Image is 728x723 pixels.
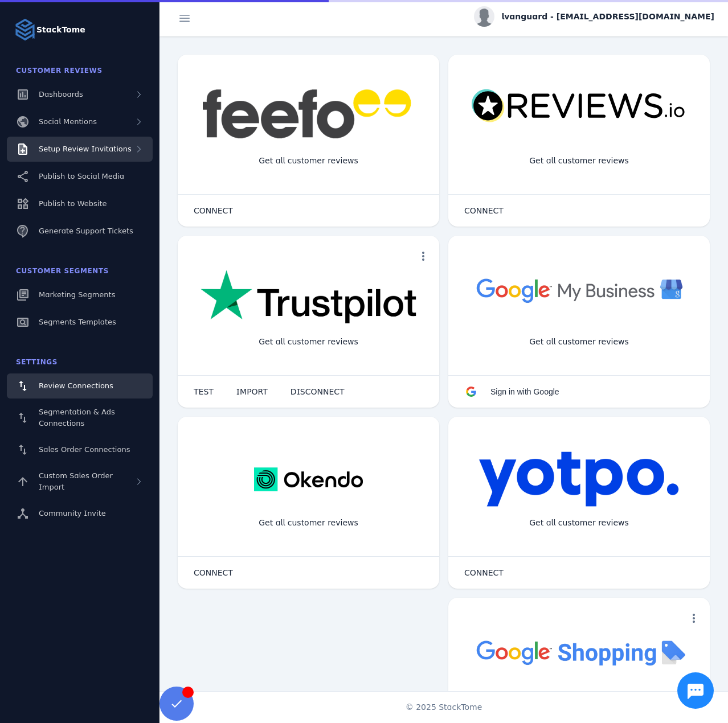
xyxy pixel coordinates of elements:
img: googlebusiness.png [471,270,687,310]
span: Marketing Segments [39,290,115,299]
button: more [412,607,435,630]
a: Segments Templates [7,310,153,335]
img: Logo image [14,18,36,41]
div: Get all customer reviews [250,146,367,176]
span: Customer Reviews [16,67,103,75]
div: Get all customer reviews [250,508,367,538]
button: more [682,607,705,630]
button: CONNECT [453,561,515,584]
span: Setup Review Invitations [39,145,132,153]
img: reviewsio.svg [471,89,687,124]
span: Publish to Website [39,199,107,208]
span: IMPORT [236,388,268,396]
span: Sales Order Connections [39,445,130,454]
a: Segmentation & Ads Connections [7,401,153,435]
span: DISCONNECT [291,388,345,396]
a: Publish to Website [7,191,153,216]
span: Customer Segments [16,267,109,275]
span: Review Connections [39,381,113,390]
span: TEST [194,388,214,396]
div: Get all customer reviews [250,327,367,357]
span: Segments Templates [39,318,116,326]
span: © 2025 StackTome [406,701,482,713]
div: Get all customer reviews [520,508,638,538]
span: Dashboards [39,90,83,98]
span: lvanguard - [EMAIL_ADDRESS][DOMAIN_NAME] [501,11,714,23]
span: Segmentation & Ads Connections [39,408,115,428]
button: CONNECT [182,561,244,584]
button: DISCONNECT [279,380,356,403]
span: Sign in with Google [490,387,559,396]
span: Custom Sales Order Import [39,471,113,491]
span: Social Mentions [39,117,97,126]
a: Sales Order Connections [7,437,153,462]
span: Community Invite [39,509,106,517]
button: Sign in with Google [453,380,571,403]
a: Generate Support Tickets [7,219,153,244]
button: TEST [182,380,225,403]
a: Publish to Social Media [7,164,153,189]
img: profile.jpg [474,6,494,27]
img: facebook.png [201,632,416,683]
span: CONNECT [464,569,504,577]
strong: StackTome [36,24,85,36]
span: CONNECT [194,207,233,215]
a: Marketing Segments [7,282,153,307]
button: more [412,245,435,268]
span: Settings [16,358,58,366]
a: Review Connections [7,373,153,399]
a: Community Invite [7,501,153,526]
img: yotpo.png [478,451,680,508]
button: IMPORT [225,380,279,403]
span: Publish to Social Media [39,172,124,180]
img: feefo.png [201,89,416,139]
img: okendo.webp [254,451,363,508]
button: lvanguard - [EMAIL_ADDRESS][DOMAIN_NAME] [474,6,714,27]
img: trustpilot.png [201,270,416,326]
div: Get all customer reviews [520,327,638,357]
span: CONNECT [464,207,504,215]
div: Get all customer reviews [520,146,638,176]
button: CONNECT [182,199,244,222]
div: Import Products from Google [512,689,646,719]
button: CONNECT [453,199,515,222]
img: googleshopping.png [471,632,687,672]
span: Generate Support Tickets [39,227,133,235]
span: CONNECT [194,569,233,577]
